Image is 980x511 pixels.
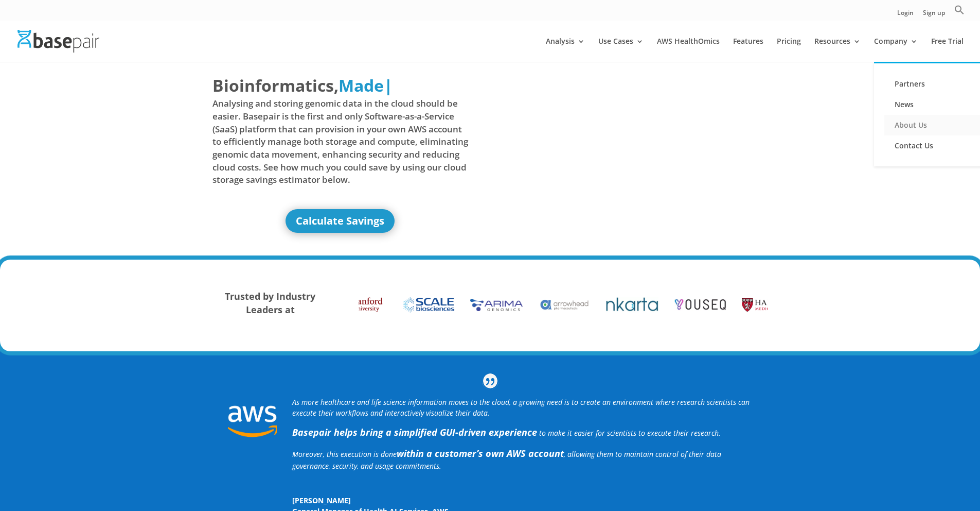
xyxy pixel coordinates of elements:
svg: Search [954,5,965,15]
a: Calculate Savings [286,209,395,233]
a: Login [897,10,914,21]
img: Basepair [17,30,99,52]
i: As more healthcare and life science information moves to the cloud, a growing need is to create a... [292,397,750,418]
b: within a customer’s own AWS account [397,447,564,459]
span: Analysing and storing genomic data in the cloud should be easier. Basepair is the first and only ... [212,97,469,186]
strong: Trusted by Industry Leaders at [225,290,315,316]
span: Bioinformatics, [212,74,338,97]
a: Pricing [777,38,801,62]
a: Company [874,38,918,62]
a: Free Trial [931,38,964,62]
span: [PERSON_NAME] [292,495,753,506]
span: | [384,74,393,96]
span: Made [338,74,384,96]
iframe: Basepair - NGS Analysis Simplified [498,74,754,218]
a: Analysis [546,38,585,62]
span: to make it easier for scientists to execute their research. [539,428,721,438]
a: AWS HealthOmics [657,38,720,62]
a: Use Cases [598,38,644,62]
strong: Basepair helps bring a simplified GUI-driven experience [292,426,537,438]
a: Features [733,38,763,62]
a: Resources [814,38,861,62]
a: Search Icon Link [954,5,965,21]
span: Moreover, this execution is done , allowing them to maintain control of their data governance, se... [292,449,721,471]
a: Sign up [923,10,945,21]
